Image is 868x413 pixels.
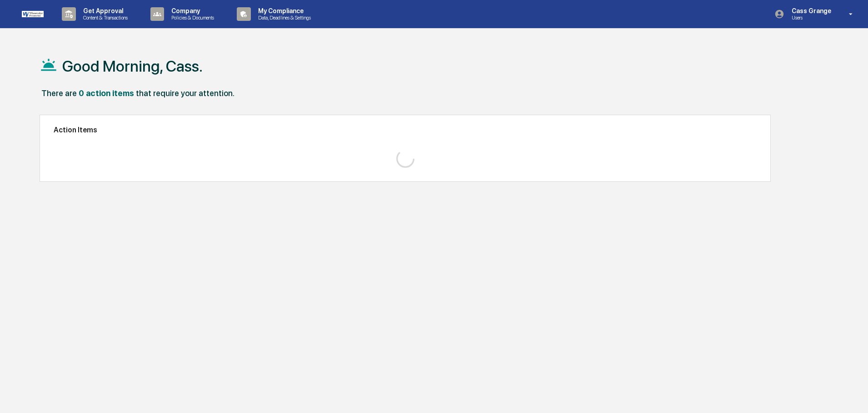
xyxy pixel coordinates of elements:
[76,15,132,21] p: Content & Transactions
[54,126,757,134] h2: Action Items
[251,7,315,15] p: My Compliance
[164,15,219,21] p: Policies & Documents
[136,88,234,98] div: that require your attention.
[62,57,203,75] h1: Good Morning, Cass.
[784,7,836,15] p: Cass Grange
[784,15,836,21] p: Users
[251,15,315,21] p: Data, Deadlines & Settings
[76,7,132,15] p: Get Approval
[22,11,44,18] img: logo
[164,7,219,15] p: Company
[41,88,77,98] div: There are
[79,88,134,98] div: 0 action items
